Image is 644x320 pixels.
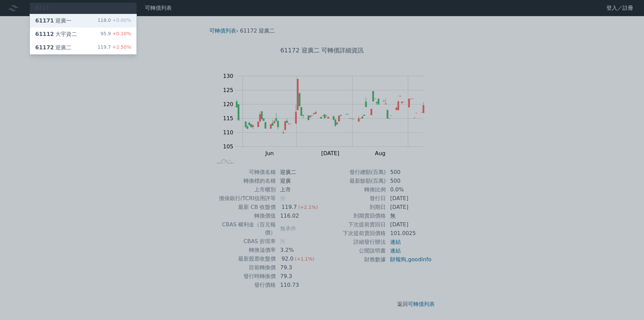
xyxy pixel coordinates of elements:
[35,44,71,52] div: 迎廣二
[98,17,131,25] div: 118.0
[35,17,71,25] div: 迎廣一
[111,31,131,36] span: +0.10%
[35,17,54,24] span: 61171
[98,44,131,52] div: 119.7
[35,30,77,38] div: 大宇資二
[111,44,131,50] span: +2.50%
[111,17,131,23] span: +0.00%
[30,14,137,28] a: 61171迎廣一 118.0+0.00%
[30,41,137,54] a: 61172迎廣二 119.7+2.50%
[101,30,131,38] div: 95.9
[30,28,137,41] a: 61112大宇資二 95.9+0.10%
[35,44,54,51] span: 61172
[35,31,54,37] span: 61112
